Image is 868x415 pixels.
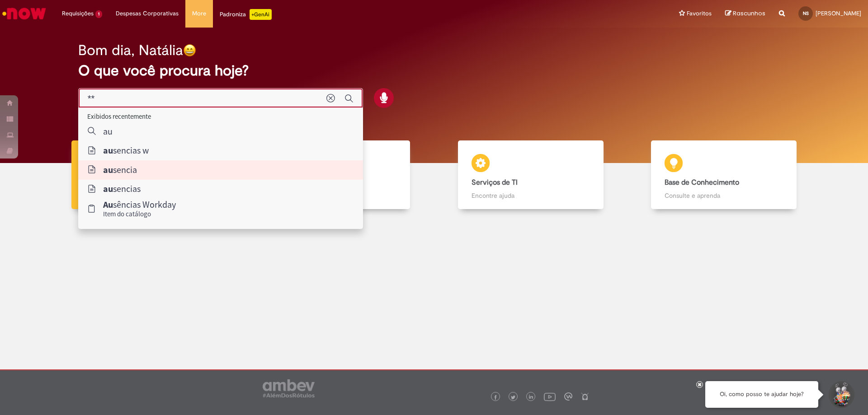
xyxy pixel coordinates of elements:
[665,178,739,187] b: Base de Conhecimento
[183,44,196,57] img: happy-face.png
[827,381,854,408] button: Iniciar Conversa de Suporte
[78,63,790,79] h2: O que você procura hoje?
[78,42,183,58] h2: Bom dia, Natália
[705,381,818,408] div: Oi, como posso te ajudar hoje?
[434,140,627,210] a: Serviços de TI Encontre ajuda
[803,10,809,16] span: NS
[1,5,47,23] img: ServiceNow
[564,392,572,401] img: logo_footer_workplace.png
[544,391,556,402] img: logo_footer_youtube.png
[472,191,590,200] p: Encontre ajuda
[581,392,589,401] img: logo_footer_naosei.png
[472,178,518,187] b: Serviços de TI
[733,9,765,18] span: Rascunhos
[47,140,241,210] a: Tirar dúvidas Tirar dúvidas com Lupi Assist e Gen Ai
[192,9,206,18] span: More
[220,9,272,20] div: Padroniza
[687,9,712,18] span: Favoritos
[511,395,515,400] img: logo_footer_twitter.png
[250,9,272,20] p: +GenAi
[95,10,102,18] span: 1
[62,9,94,18] span: Requisições
[627,140,821,210] a: Base de Conhecimento Consulte e aprenda
[493,395,498,400] img: logo_footer_facebook.png
[529,395,533,400] img: logo_footer_linkedin.png
[816,9,861,17] span: [PERSON_NAME]
[263,379,315,397] img: logo_footer_ambev_rotulo_gray.png
[665,191,783,200] p: Consulte e aprenda
[116,9,179,18] span: Despesas Corporativas
[725,9,765,18] a: Rascunhos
